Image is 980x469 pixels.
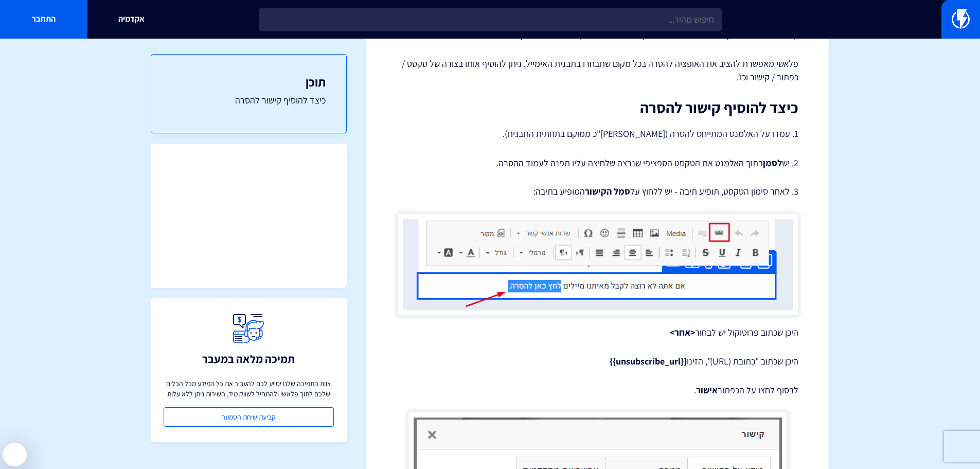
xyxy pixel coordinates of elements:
[397,384,798,397] p: לבסוף לחצו על הכפתור .
[397,99,798,116] h2: כיצד להוסיף קישור להסרה
[670,326,695,338] strong: <אחר>
[172,94,326,107] a: כיצד להוסיף קישור להסרה
[397,355,798,368] p: היכן שכתוב "כתובת (URL)", הזינו
[164,407,334,427] a: קביעת שיחת הטמעה
[696,384,718,396] strong: אישור
[397,57,798,83] p: פלאשי מאפשרת להציב את האופציה להסרה בכל מקום שתבחרו בתבנית האימייל, ניתן להוסיף אותו בצורה של טקס...
[585,185,630,197] strong: סמל הקישור
[172,75,326,89] h3: תוכן
[259,8,722,31] input: חיפוש מהיר...
[202,353,295,365] h3: תמיכה מלאה במעבר
[763,157,782,169] strong: לסמן
[610,355,687,367] strong: {{unsubscribe_url}}
[397,127,798,141] p: 1. עמדו על האלמנט המתייחס להסרה ([PERSON_NAME]"כ ממוקם בתחתית התבנית).
[397,157,798,170] p: 2. יש בתוך האלמנט את הטקסט הספציפי שנרצה שלחיצה עליו תפנה לעמוד ההסרה.
[397,185,798,198] p: 3. לאחר סימון הטקסט, תופיע תיבה - יש ללחוץ על המופיע בתיבה:
[164,378,334,399] p: צוות התמיכה שלנו יסייע לכם להעביר את כל המידע מכל הכלים שלכם לתוך פלאשי ולהתחיל לשווק מיד, השירות...
[397,326,798,339] p: היכן שכתוב פרוטוקול יש לבחור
